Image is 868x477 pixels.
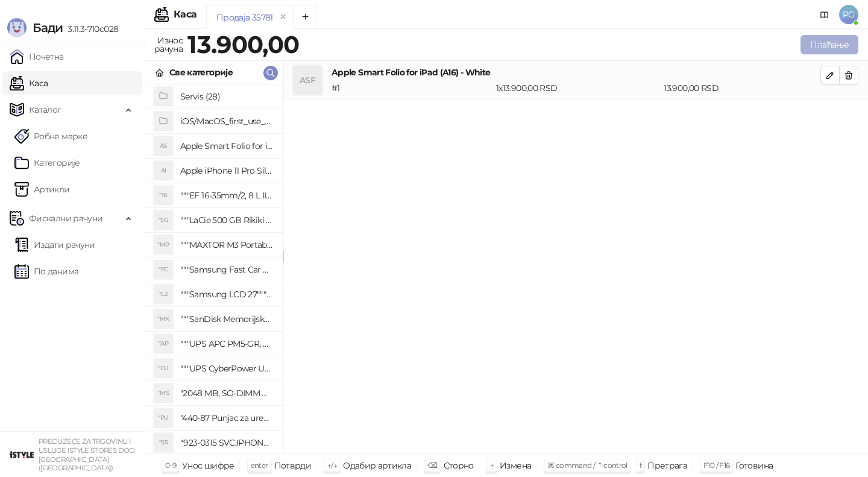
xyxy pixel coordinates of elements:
[180,235,273,254] h4: """MAXTOR M3 Portable 2TB 2.5"""" crni eksterni hard disk HX-M201TCB/GM"""
[7,18,27,37] img: Logo
[327,461,337,470] span: ↑/↓
[343,458,411,473] div: Одабир артикла
[165,461,176,470] span: 0-9
[180,359,273,378] h4: """UPS CyberPower UT650EG, 650VA/360W , line-int., s_uko, desktop"""
[10,45,64,69] a: Почетна
[180,433,273,452] h4: "923-0315 SVC,IPHONE 5/5S BATTERY REMOVAL TRAY Držač za iPhone sa kojim se otvara display
[494,81,661,95] div: 1 x 13.900,00 RSD
[332,66,820,79] h4: Apple Smart Folio for iPad (A16) - White
[293,5,317,29] button: Add tab
[640,461,641,470] span: f
[703,461,729,470] span: F10 / F16
[547,461,627,470] span: ⌘ command / ⌃ control
[180,408,273,428] h4: "440-87 Punjac za uredjaje sa micro USB portom 4/1, Stand."
[180,285,273,304] h4: """Samsung LCD 27"""" C27F390FHUXEN"""
[29,98,61,122] span: Каталог
[154,136,173,156] div: AS
[180,384,273,403] h4: "2048 MB, SO-DIMM DDRII, 667 MHz, Napajanje 1,8 0,1 V, Latencija CL5"
[216,11,273,24] div: Продаја 35781
[154,186,173,205] div: "18
[154,359,173,378] div: "CU
[154,433,173,452] div: "S5
[180,309,273,329] h4: """SanDisk Memorijska kartica 256GB microSDXC sa SD adapterom SDSQXA1-256G-GN6MA - Extreme PLUS, ...
[187,30,299,59] strong: 13.900,00
[169,66,233,79] div: Све категорије
[154,309,173,329] div: "MK
[800,35,858,54] button: Плаћање
[815,5,834,24] a: Документација
[10,71,48,95] a: Каса
[29,206,102,230] span: Фискални рачуни
[500,458,531,473] div: Измена
[154,260,173,279] div: "FC
[154,408,173,428] div: "PU
[274,458,312,473] div: Потврди
[14,151,80,175] a: Категорије
[14,259,78,283] a: По данима
[152,33,185,57] div: Износ рачуна
[14,233,95,257] a: Издати рачуни
[154,384,173,403] div: "MS
[293,66,322,95] div: ASF
[154,161,173,180] div: AI
[490,461,494,470] span: +
[329,81,494,95] div: # 1
[735,458,773,473] div: Готовина
[33,21,63,35] span: Бади
[251,461,268,470] span: enter
[839,5,858,24] span: PG
[427,461,437,470] span: ⌫
[182,458,234,473] div: Унос шифре
[180,210,273,230] h4: """LaCie 500 GB Rikiki USB 3.0 / Ultra Compact & Resistant aluminum / USB 3.0 / 2.5"""""""
[154,285,173,304] div: "L2
[275,12,291,22] button: remove
[180,334,273,353] h4: """UPS APC PM5-GR, Essential Surge Arrest,5 utic_nica"""
[180,136,273,156] h4: Apple Smart Folio for iPad mini (A17 Pro) - Sage
[180,112,273,131] h4: iOS/MacOS_first_use_assistance (4)
[180,186,273,205] h4: """EF 16-35mm/2, 8 L III USM"""
[180,87,273,106] h4: Servis (28)
[14,177,70,201] a: ArtikliАртикли
[63,24,118,34] span: 3.11.3-710c028
[145,84,283,453] div: grid
[180,260,273,279] h4: """Samsung Fast Car Charge Adapter, brzi auto punja_, boja crna"""
[154,210,173,230] div: "5G
[154,334,173,353] div: "AP
[444,458,474,473] div: Сторно
[661,81,823,95] div: 13.900,00 RSD
[39,437,135,472] small: PREDUZEĆE ZA TRGOVINU I USLUGE ISTYLE STORES DOO [GEOGRAPHIC_DATA] ([GEOGRAPHIC_DATA])
[647,458,687,473] div: Претрага
[180,161,273,180] h4: Apple iPhone 11 Pro Silicone Case - Black
[154,235,173,254] div: "MP
[10,443,34,467] img: 64x64-companyLogo-77b92cf4-9946-4f36-9751-bf7bb5fd2c7d.png
[14,124,87,148] a: Робне марке
[174,10,197,19] div: Каса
